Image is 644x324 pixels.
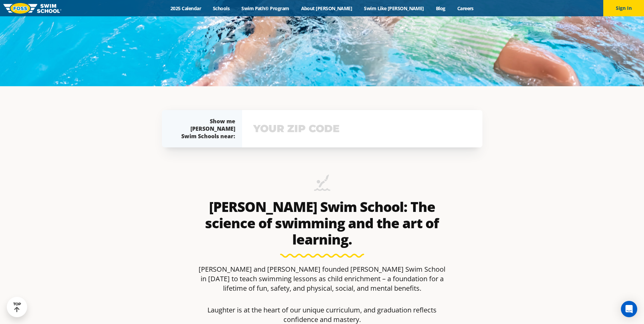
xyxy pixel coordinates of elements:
[176,118,235,140] div: Show me [PERSON_NAME] Swim Schools near:
[3,3,61,14] img: FOSS Swim School Logo
[236,5,295,12] a: Swim Path® Program
[252,119,473,139] input: YOUR ZIP CODE
[621,301,637,317] div: Open Intercom Messenger
[295,5,358,12] a: About [PERSON_NAME]
[207,5,236,12] a: Schools
[451,5,479,12] a: Careers
[430,5,451,12] a: Blog
[165,5,207,12] a: 2025 Calendar
[196,199,448,248] h2: [PERSON_NAME] Swim School: The science of swimming and the art of learning.
[13,302,21,312] div: TOP
[358,5,430,12] a: Swim Like [PERSON_NAME]
[196,265,448,293] p: [PERSON_NAME] and [PERSON_NAME] founded [PERSON_NAME] Swim School in [DATE] to teach swimming les...
[314,175,330,195] img: icon-swimming-diving-2.png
